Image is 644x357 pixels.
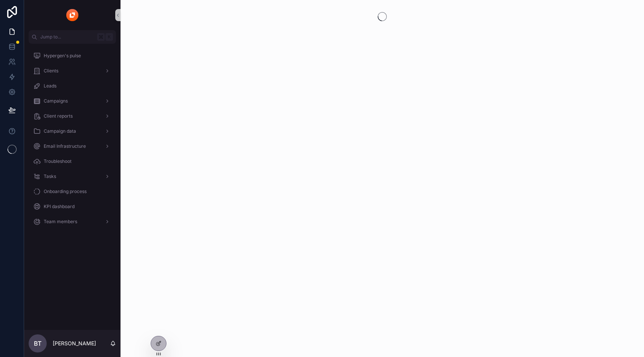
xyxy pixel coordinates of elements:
span: Campaign data [44,128,76,134]
a: Email Infrastructure [29,139,116,153]
a: Onboarding process [29,185,116,198]
a: Troubleshoot [29,155,116,168]
span: Jump to... [40,34,94,40]
a: KPI dashboard [29,200,116,213]
a: Client reports [29,109,116,123]
span: Troubleshoot [44,158,72,164]
a: Clients [29,64,116,78]
a: Hypergen's pulse [29,49,116,63]
p: [PERSON_NAME] [53,340,96,347]
div: scrollable content [24,44,121,330]
a: Campaigns [29,94,116,108]
span: Hypergen's pulse [44,53,81,59]
button: Jump to...K [29,30,116,44]
span: Tasks [44,173,56,179]
span: K [106,34,112,40]
span: Clients [44,68,58,74]
span: Onboarding process [44,188,87,195]
a: Campaign data [29,124,116,138]
span: KPI dashboard [44,204,75,210]
span: Email Infrastructure [44,143,86,149]
a: Leads [29,79,116,93]
span: Leads [44,83,56,89]
a: Tasks [29,170,116,183]
a: Team members [29,215,116,228]
span: BT [34,339,41,348]
span: Campaigns [44,98,68,104]
img: App logo [66,9,78,21]
span: Team members [44,219,77,225]
span: Client reports [44,113,73,119]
